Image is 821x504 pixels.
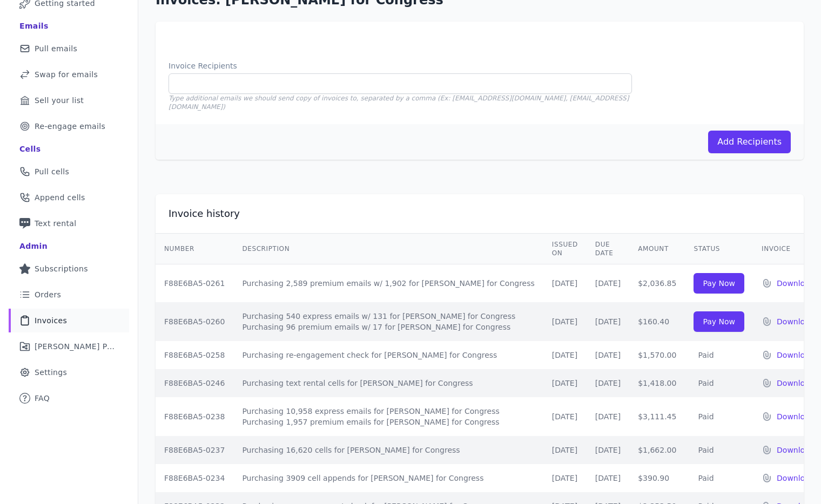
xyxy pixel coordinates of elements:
[9,186,129,209] a: Append cells
[9,257,129,281] a: Subscriptions
[9,114,129,138] a: Re-engage emails
[9,335,129,358] a: [PERSON_NAME] Performance
[777,350,815,360] a: Download
[35,263,88,274] span: Subscriptions
[233,341,543,369] td: Purchasing re-engagement check for [PERSON_NAME] for Congress
[543,264,587,303] td: [DATE]
[629,264,685,303] td: $2,036.85
[35,289,61,300] span: Orders
[629,302,685,341] td: $160.40
[777,378,815,389] a: Download
[35,95,84,106] span: Sell your list
[587,341,629,369] td: [DATE]
[9,160,129,183] a: Pull cells
[587,369,629,397] td: [DATE]
[694,351,718,359] span: Paid
[629,436,685,464] td: $1,662.00
[543,464,587,492] td: [DATE]
[35,367,67,378] span: Settings
[777,473,815,483] a: Download
[777,445,815,455] a: Download
[233,234,543,264] th: Description
[777,278,815,289] a: Download
[35,315,67,326] span: Invoices
[233,397,543,436] td: Purchasing 10,958 express emails for [PERSON_NAME] for Congress Purchasing 1,957 premium emails f...
[587,397,629,436] td: [DATE]
[35,166,69,177] span: Pull cells
[169,94,632,111] p: Type additional emails we should send copy of invoices to, separated by a comma (Ex: [EMAIL_ADDRE...
[694,474,718,482] span: Paid
[543,302,587,341] td: [DATE]
[19,144,41,154] div: Cells
[156,264,233,303] td: F88E6BA5-0261
[233,264,543,303] td: Purchasing 2,589 premium emails w/ 1,902 for [PERSON_NAME] for Congress
[629,397,685,436] td: $3,111.45
[156,436,233,464] td: F88E6BA5-0237
[694,311,744,332] input: Pay Now
[777,411,815,422] a: Download
[35,43,77,54] span: Pull emails
[233,369,543,397] td: Purchasing text rental cells for [PERSON_NAME] for Congress
[169,207,240,220] h2: Invoice history
[19,241,48,251] div: Admin
[543,234,587,264] th: Issued on
[777,316,815,327] a: Download
[9,283,129,307] a: Orders
[35,192,85,203] span: Append cells
[9,360,129,384] a: Settings
[156,464,233,492] td: F88E6BA5-0234
[587,264,629,303] td: [DATE]
[9,37,129,60] a: Pull emails
[587,234,629,264] th: Due Date
[156,341,233,369] td: F88E6BA5-0258
[694,273,744,294] input: Pay Now
[9,63,129,86] a: Swap for emails
[694,446,718,454] span: Paid
[233,436,543,464] td: Purchasing 16,620 cells for [PERSON_NAME] for Congress
[35,69,98,80] span: Swap for emails
[19,21,49,31] div: Emails
[156,302,233,341] td: F88E6BA5-0260
[629,464,685,492] td: $390.90
[587,302,629,341] td: [DATE]
[156,397,233,436] td: F88E6BA5-0238
[694,412,718,421] span: Paid
[35,341,116,352] span: [PERSON_NAME] Performance
[543,341,587,369] td: [DATE]
[543,436,587,464] td: [DATE]
[629,234,685,264] th: Amount
[9,88,129,112] a: Sell your list
[629,369,685,397] td: $1,418.00
[233,464,543,492] td: Purchasing 3909 cell appends for [PERSON_NAME] for Congress
[9,386,129,410] a: FAQ
[9,309,129,332] a: Invoices
[708,131,791,153] button: Add Recipients
[9,212,129,235] a: Text rental
[694,379,718,387] span: Paid
[169,60,632,71] label: Invoice Recipients
[685,234,753,264] th: Status
[543,369,587,397] td: [DATE]
[156,234,233,264] th: Number
[35,218,77,229] span: Text rental
[629,341,685,369] td: $1,570.00
[233,302,543,341] td: Purchasing 540 express emails w/ 131 for [PERSON_NAME] for Congress Purchasing 96 premium emails ...
[587,436,629,464] td: [DATE]
[35,121,105,132] span: Re-engage emails
[156,369,233,397] td: F88E6BA5-0246
[587,464,629,492] td: [DATE]
[543,397,587,436] td: [DATE]
[35,393,50,404] span: FAQ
